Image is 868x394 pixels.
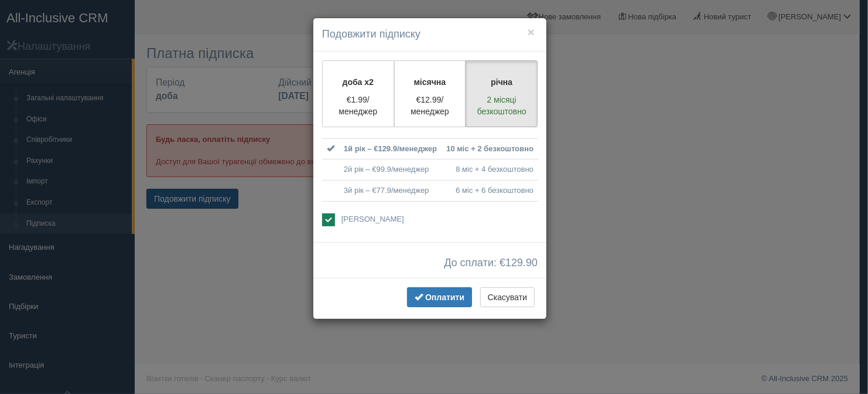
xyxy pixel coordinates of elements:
span: 129.90 [505,257,538,269]
p: доба x2 [330,76,387,88]
td: 3й рік – €77.9/менеджер [339,180,442,201]
p: €1.99/менеджер [330,94,387,117]
td: 6 міс + 6 безкоштовно [442,180,538,201]
p: €12.99/менеджер [402,94,459,117]
td: 8 міс + 4 безкоштовно [442,159,538,181]
button: × [528,26,535,38]
p: річна [473,76,530,88]
button: Оплатити [407,287,472,307]
button: Скасувати [480,287,535,307]
span: [PERSON_NAME] [341,215,404,223]
td: 1й рік – €129.9/менеджер [339,138,442,159]
td: 10 міс + 2 безкоштовно [442,138,538,159]
p: місячна [402,76,459,88]
td: 2й рік – €99.9/менеджер [339,159,442,181]
span: До сплати: € [444,257,538,269]
p: 2 місяці безкоштовно [473,94,530,117]
span: Оплатити [425,293,464,302]
h4: Подовжити підписку [322,27,538,42]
